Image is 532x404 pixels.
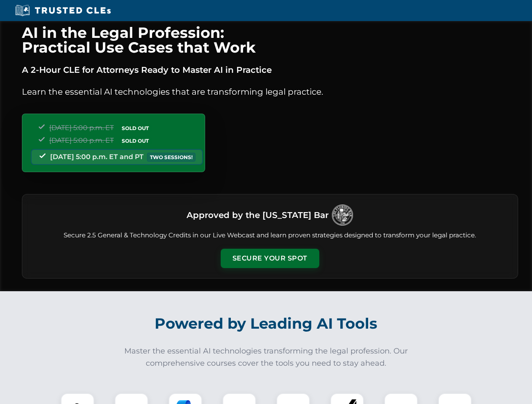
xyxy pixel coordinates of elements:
h1: AI in the Legal Profession: Practical Use Cases that Work [22,25,518,55]
h2: Powered by Leading AI Tools [33,309,500,338]
h3: Approved by the [US_STATE] Bar [187,207,329,223]
span: SOLD OUT [119,124,152,133]
p: A 2-Hour CLE for Attorneys Ready to Master AI in Practice [22,63,518,77]
img: Logo [332,205,353,226]
p: Learn the essential AI technologies that are transforming legal practice. [22,85,518,98]
p: Secure 2.5 General & Technology Credits in our Live Webcast and learn proven strategies designed ... [32,231,508,240]
p: Master the essential AI technologies transforming the legal profession. Our comprehensive courses... [119,345,414,369]
span: SOLD OUT [119,136,152,145]
button: Secure Your Spot [221,249,319,268]
img: Trusted CLEs [13,4,113,17]
span: [DATE] 5:00 p.m. ET [49,124,114,132]
span: [DATE] 5:00 p.m. ET [49,136,114,144]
